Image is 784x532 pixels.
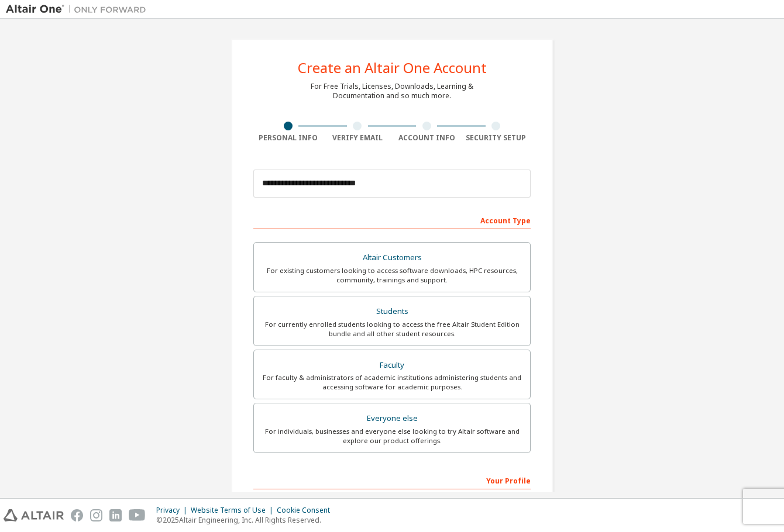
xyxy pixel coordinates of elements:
div: Account Type [253,210,531,229]
div: For Free Trials, Licenses, Downloads, Learning & Documentation and so much more. [311,82,473,101]
div: Faculty [261,357,523,374]
div: For currently enrolled students looking to access the free Altair Student Edition bundle and all ... [261,320,523,338]
img: facebook.svg [71,509,83,521]
div: Create an Altair One Account [298,61,487,75]
img: youtube.svg [129,509,146,521]
div: For faculty & administrators of academic institutions administering students and accessing softwa... [261,373,523,392]
div: Account Info [392,133,462,143]
div: For existing customers looking to access software downloads, HPC resources, community, trainings ... [261,266,523,285]
div: Personal Info [253,133,323,143]
div: For individuals, businesses and everyone else looking to try Altair software and explore our prod... [261,427,523,445]
div: Cookie Consent [277,506,337,515]
p: © 2025 Altair Engineering, Inc. All Rights Reserved. [156,515,337,525]
div: Everyone else [261,410,523,427]
div: Students [261,303,523,320]
div: Website Terms of Use [191,506,277,515]
img: Altair One [6,4,152,15]
img: altair_logo.svg [4,509,64,521]
div: Privacy [156,506,191,515]
img: linkedin.svg [109,509,122,521]
div: Altair Customers [261,250,523,266]
div: Verify Email [323,133,393,143]
div: Your Profile [253,471,531,489]
div: Security Setup [462,133,531,143]
img: instagram.svg [90,509,102,521]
